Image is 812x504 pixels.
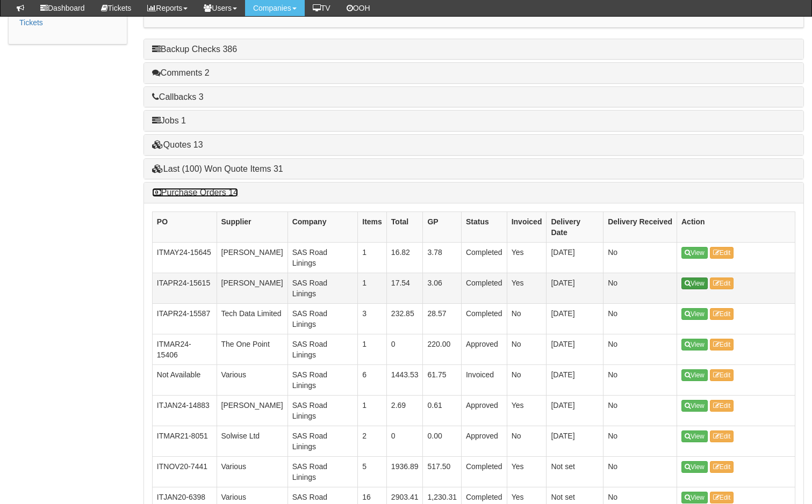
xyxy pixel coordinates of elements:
[386,364,423,395] td: 1443.53
[547,242,603,273] td: [DATE]
[152,211,217,242] th: PO
[358,395,387,426] td: 1
[358,211,387,242] th: Items
[681,339,708,350] a: View
[386,395,423,426] td: 2.69
[423,242,462,273] td: 3.78
[288,273,358,303] td: SAS Road Linings
[507,456,547,487] td: Yes
[217,242,288,273] td: [PERSON_NAME]
[603,211,677,242] th: Delivery Received
[217,303,288,334] td: Tech Data Limited
[710,492,734,503] a: Edit
[603,242,677,273] td: No
[386,426,423,456] td: 0
[152,456,217,487] td: ITNOV20-7441
[288,334,358,364] td: SAS Road Linings
[603,426,677,456] td: No
[547,426,603,456] td: [DATE]
[358,364,387,395] td: 6
[152,303,217,334] td: ITAPR24-15587
[152,68,210,77] a: Comments 2
[461,211,507,242] th: Status
[681,247,708,259] a: View
[547,211,603,242] th: Delivery Date
[461,303,507,334] td: Completed
[288,242,358,273] td: SAS Road Linings
[547,334,603,364] td: [DATE]
[710,339,734,350] a: Edit
[423,364,462,395] td: 61.75
[461,456,507,487] td: Completed
[152,364,217,395] td: Not Available
[152,426,217,456] td: ITMAR21-8051
[681,461,708,473] a: View
[507,395,547,426] td: Yes
[423,456,462,487] td: 517.50
[152,164,283,173] a: Last (100) Won Quote Items 31
[507,303,547,334] td: No
[507,364,547,395] td: No
[152,242,217,273] td: ITMAY24-15645
[677,211,795,242] th: Action
[507,273,547,303] td: Yes
[217,334,288,364] td: The One Point
[681,369,708,381] a: View
[461,273,507,303] td: Completed
[152,92,204,101] a: Callbacks 3
[603,303,677,334] td: No
[710,247,734,259] a: Edit
[603,364,677,395] td: No
[710,430,734,442] a: Edit
[547,303,603,334] td: [DATE]
[681,430,708,442] a: View
[217,426,288,456] td: Solwise Ltd
[547,395,603,426] td: [DATE]
[461,334,507,364] td: Approved
[681,277,708,289] a: View
[461,426,507,456] td: Approved
[152,45,237,54] a: Backup Checks 386
[152,395,217,426] td: ITJAN24-14883
[710,400,734,412] a: Edit
[217,211,288,242] th: Supplier
[358,456,387,487] td: 5
[217,456,288,487] td: Various
[386,456,423,487] td: 1936.89
[603,273,677,303] td: No
[288,364,358,395] td: SAS Road Linings
[710,461,734,473] a: Edit
[288,395,358,426] td: SAS Road Linings
[681,400,708,412] a: View
[288,303,358,334] td: SAS Road Linings
[217,273,288,303] td: [PERSON_NAME]
[423,395,462,426] td: 0.61
[507,426,547,456] td: No
[152,188,238,197] a: Purchase Orders 14
[507,211,547,242] th: Invoiced
[710,369,734,381] a: Edit
[603,334,677,364] td: No
[423,334,462,364] td: 220.00
[288,426,358,456] td: SAS Road Linings
[710,308,734,320] a: Edit
[217,395,288,426] td: [PERSON_NAME]
[507,242,547,273] td: Yes
[288,456,358,487] td: SAS Road Linings
[386,242,423,273] td: 16.82
[386,334,423,364] td: 0
[386,303,423,334] td: 232.85
[386,211,423,242] th: Total
[152,116,186,125] a: Jobs 1
[603,395,677,426] td: No
[358,303,387,334] td: 3
[423,303,462,334] td: 28.57
[152,140,203,149] a: Quotes 13
[358,334,387,364] td: 1
[603,456,677,487] td: No
[461,395,507,426] td: Approved
[423,211,462,242] th: GP
[461,364,507,395] td: Invoiced
[152,273,217,303] td: ITAPR24-15615
[547,456,603,487] td: Not set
